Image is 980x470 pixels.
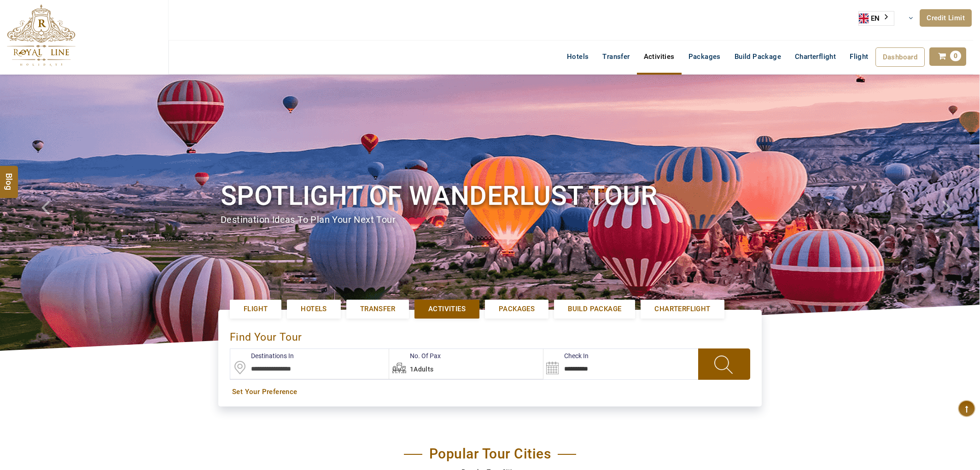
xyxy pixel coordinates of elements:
span: Activities [428,304,466,314]
h2: Popular Tour Cities [404,446,577,462]
a: Charterflight [788,47,843,66]
span: 1Adults [410,366,434,373]
a: Transfer [346,300,409,319]
a: Flight [843,47,875,57]
a: Packages [682,47,728,66]
span: Blog [3,173,15,181]
span: Flight [850,52,868,61]
a: 0 [929,47,966,66]
label: No. Of Pax [389,351,441,360]
div: Language [858,11,894,26]
span: Flight [244,304,268,314]
aside: Language selected: English [858,11,894,26]
a: Activities [414,300,479,319]
a: Hotels [287,300,340,319]
span: Dashboard [883,53,918,61]
span: Hotels [301,304,327,314]
span: Packages [499,304,535,314]
a: EN [859,12,894,25]
span: Charterflight [795,52,836,61]
img: The Royal Line Holidays [7,4,76,66]
a: Hotels [560,47,595,66]
a: Transfer [595,47,636,66]
a: Build Package [728,47,788,66]
a: Set Your Preference [232,387,748,397]
a: Packages [485,300,548,319]
span: Charterflight [654,304,710,314]
span: Build Package [568,304,621,314]
a: Charterflight [641,300,724,319]
label: Destinations In [230,351,294,360]
span: 0 [950,51,961,61]
a: Flight [230,300,281,319]
label: Check In [543,351,589,360]
a: Credit Limit [920,9,972,27]
span: Transfer [360,304,395,314]
div: find your Tour [230,321,750,348]
a: Build Package [554,300,635,319]
a: Activities [637,47,682,66]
